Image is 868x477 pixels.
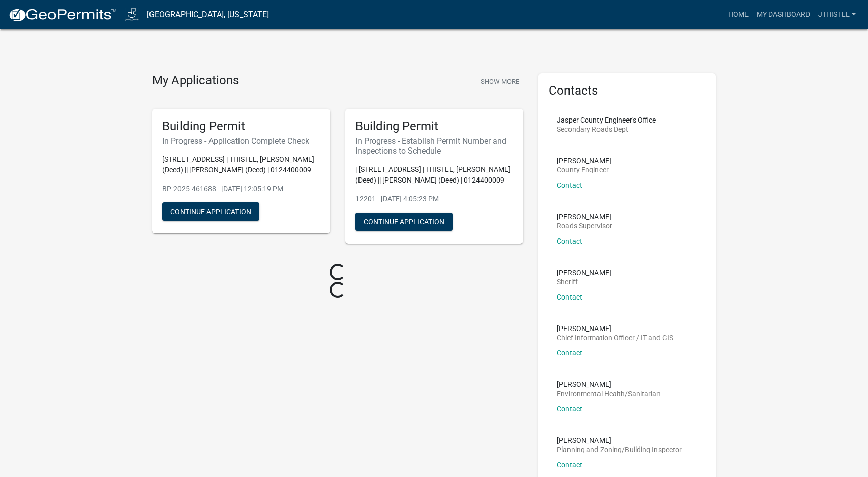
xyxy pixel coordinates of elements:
[147,6,269,23] a: [GEOGRAPHIC_DATA], [US_STATE]
[557,237,582,245] a: Contact
[557,293,582,301] a: Contact
[162,154,320,175] p: [STREET_ADDRESS] | THISTLE, [PERSON_NAME] (Deed) || [PERSON_NAME] (Deed) | 0124400009
[355,213,453,231] button: Continue Application
[557,349,582,357] a: Contact
[162,202,259,221] button: Continue Application
[355,164,513,186] p: | [STREET_ADDRESS] | THISTLE, [PERSON_NAME] (Deed) || [PERSON_NAME] (Deed) | 0124400009
[355,136,513,156] h6: In Progress - Establish Permit Number and Inspections to Schedule
[557,278,611,285] p: Sheriff
[557,157,611,164] p: [PERSON_NAME]
[355,119,513,134] h5: Building Permit
[753,5,814,24] a: My Dashboard
[557,166,611,173] p: County Engineer
[557,461,582,469] a: Contact
[355,194,513,204] p: 12201 - [DATE] 4:05:23 PM
[814,5,860,24] a: jthistle
[549,83,706,98] h5: Contacts
[557,181,582,189] a: Contact
[557,222,612,229] p: Roads Supervisor
[557,213,612,220] p: [PERSON_NAME]
[557,325,673,332] p: [PERSON_NAME]
[476,73,523,90] button: Show More
[724,5,753,24] a: Home
[557,269,611,276] p: [PERSON_NAME]
[557,334,673,341] p: Chief Information Officer / IT and GIS
[557,405,582,413] a: Contact
[557,116,656,124] p: Jasper County Engineer's Office
[162,184,320,194] p: BP-2025-461688 - [DATE] 12:05:19 PM
[162,119,320,134] h5: Building Permit
[557,390,661,397] p: Environmental Health/Sanitarian
[557,446,682,453] p: Planning and Zoning/Building Inspector
[152,73,239,88] h4: My Applications
[557,381,661,388] p: [PERSON_NAME]
[162,136,320,146] h6: In Progress - Application Complete Check
[557,437,682,444] p: [PERSON_NAME]
[125,8,139,21] img: Jasper County, Iowa
[557,126,656,133] p: Secondary Roads Dept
